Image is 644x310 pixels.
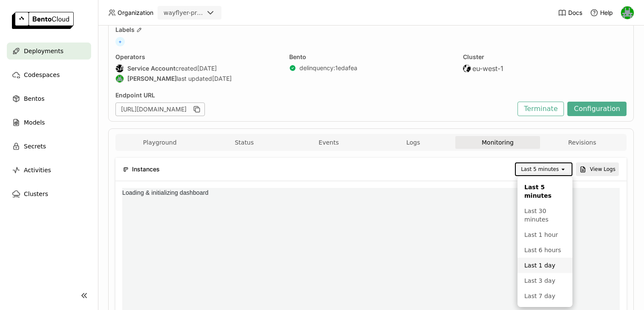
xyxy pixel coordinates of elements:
span: Deployments [24,46,63,56]
div: last updated [115,74,279,83]
input: Selected wayflyer-prod. [204,9,205,17]
a: Clusters [7,185,91,202]
div: Last 5 minutes [524,183,566,200]
button: Events [287,136,371,149]
span: [DATE] [197,65,217,72]
div: Help [590,9,613,17]
a: Secrets [7,138,91,155]
a: Models [7,114,91,131]
div: Labels [115,26,627,34]
th: name [5,104,78,114]
div: Last 30 minutes [524,207,566,224]
button: Revisions [540,136,624,149]
div: [URL][DOMAIN_NAME] [115,102,205,116]
th: name [5,104,493,114]
strong: Service Account [127,65,175,72]
th: Maximum Value [135,104,161,114]
a: Docs [558,9,582,17]
span: Help [600,9,613,17]
div: Last 7 day [524,292,566,300]
span: Logs [406,139,420,146]
td: 0% [79,115,108,125]
span: Activities [24,165,51,175]
div: Cluster [463,53,627,61]
span: Models [24,117,45,128]
button: delinquency-1-0-0-wayflyer [17,116,80,124]
button: Total [17,116,29,124]
div: Last 5 minutes [521,165,559,173]
img: Sean Hickey [116,75,124,82]
span: Instances [132,165,160,174]
span: Clusters [24,189,48,199]
div: created [115,64,279,73]
div: wayflyer-prod [164,9,204,17]
div: Last 1 day [524,261,566,270]
h6: In-Progress Request [0,3,63,12]
div: Last 6 hours [524,246,566,254]
div: Last 3 day [524,276,566,285]
th: Minimum Value [109,104,134,114]
button: Configuration [567,102,627,116]
a: Codespaces [7,66,91,83]
div: Endpoint URL [115,91,513,99]
h6: GPU Memory Bandwidth Usage [0,3,93,12]
span: Bentos [24,94,44,104]
div: SA [116,65,124,72]
div: Last 1 hour [524,230,566,239]
h6: GPU Memory Usage [0,3,63,12]
ul: Menu [517,176,572,307]
img: Sean Hickey [621,6,634,19]
span: Secrets [24,141,46,151]
button: Playground [118,136,202,149]
div: Bento [289,53,453,61]
img: logo [12,12,74,29]
div: Service Account [115,64,124,73]
span: + [115,37,125,46]
a: Bentos [7,90,91,107]
button: 5xx [17,120,26,128]
h6: GPU Usage [0,3,40,12]
button: Monitoring [455,136,540,149]
span: Organization [118,9,153,17]
button: Status [202,136,286,149]
svg: open [560,166,566,173]
strong: [PERSON_NAME] [127,75,177,82]
td: 0% [135,115,161,125]
button: View Logs [576,162,619,176]
span: [DATE] [212,75,232,82]
button: Terminate [517,102,564,116]
span: Docs [568,9,582,17]
th: Average Value [79,104,108,114]
div: Operators [115,53,279,61]
a: delinquency:1edafea [299,64,357,72]
a: Activities [7,162,91,179]
td: 0% [109,115,134,125]
a: Deployments [7,43,91,60]
span: Codespaces [24,70,60,80]
span: eu-west-1 [472,64,503,73]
